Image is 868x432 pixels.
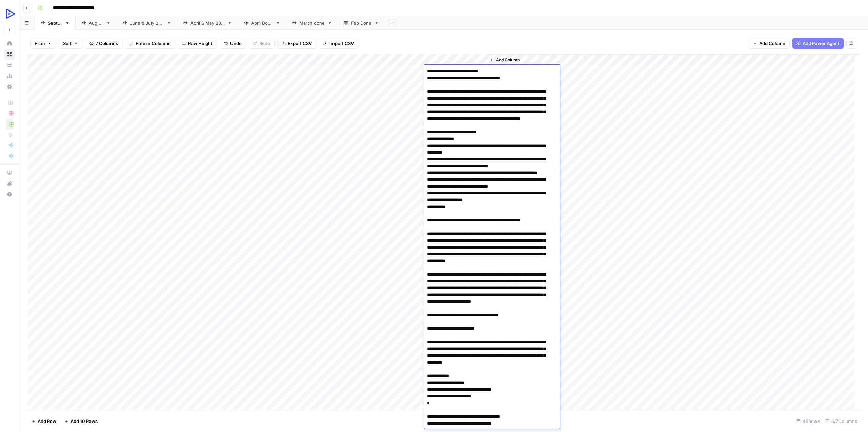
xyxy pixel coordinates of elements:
span: Add Power Agent [803,40,840,47]
button: Workspace: OpenReplay [4,5,15,22]
div: March done [299,20,325,26]
span: Add Column [759,40,785,47]
div: [DATE] [48,20,62,26]
a: [DATE] & [DATE] [117,16,177,30]
div: April Done [251,20,273,26]
a: Settings [4,81,15,92]
a: March done [286,16,338,30]
button: Help + Support [4,189,15,200]
button: Filter [30,38,56,49]
a: April Done [238,16,286,30]
span: 7 Columns [96,40,118,47]
div: [DATE] & [DATE] [190,20,225,26]
img: OpenReplay Logo [4,8,16,20]
button: Redo [249,38,275,49]
span: Row Height [188,40,213,47]
button: Sort [59,38,82,49]
button: What's new? [4,178,15,189]
div: [DATE] & [DATE] [130,20,164,26]
span: Freeze Columns [136,40,170,47]
div: 45 Rows [794,416,823,427]
button: Export CSV [277,38,316,49]
button: Freeze Columns [125,38,175,49]
div: Feb Done [351,20,371,26]
button: Row Height [178,38,217,49]
a: Feb Done [338,16,385,30]
a: AirOps Academy [4,167,15,178]
span: Add Column [496,57,520,63]
div: 6/7 Columns [823,416,860,427]
button: Undo [220,38,246,49]
span: Export CSV [288,40,312,47]
span: Redo [259,40,270,47]
button: Add Power Agent [792,38,844,49]
a: Usage [4,70,15,81]
button: 7 Columns [85,38,122,49]
a: Browse [4,49,15,60]
button: Add Row [27,416,60,427]
button: Add Column [749,38,790,49]
div: What's new? [4,178,15,189]
span: Import CSV [329,40,354,47]
span: Undo [230,40,242,47]
span: Sort [63,40,72,47]
span: Add 10 Rows [70,418,98,425]
span: Add Row [38,418,56,425]
a: [DATE] [35,16,76,30]
button: Import CSV [319,38,358,49]
button: Add Column [487,56,522,64]
a: [DATE] [76,16,117,30]
a: Your Data [4,60,15,70]
div: [DATE] [89,20,103,26]
a: [DATE] & [DATE] [177,16,238,30]
button: Add 10 Rows [60,416,102,427]
span: Filter [35,40,45,47]
a: Home [4,38,15,49]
